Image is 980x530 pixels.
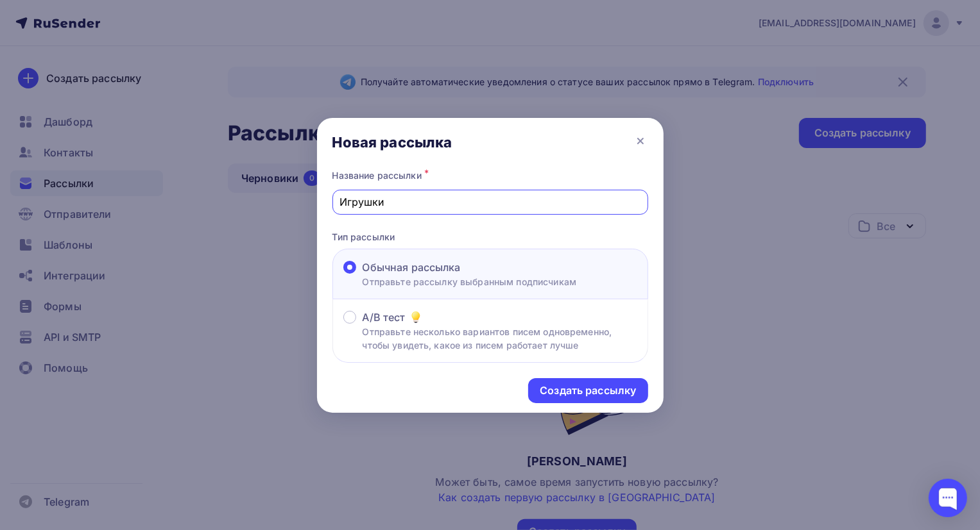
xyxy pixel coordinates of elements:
[363,310,406,325] span: A/B тест
[363,325,637,352] p: Отправьте несколько вариантов писем одновременно, чтобы увидеть, какое из писем работает лучше
[332,133,452,151] div: Новая рассылка
[363,275,577,288] p: Отправьте рассылку выбранным подписчикам
[540,383,636,398] div: Создать рассылку
[332,230,648,244] p: Тип рассылки
[332,167,648,185] div: Название рассылки
[340,194,640,210] input: Придумайте название рассылки
[363,260,461,275] span: Обычная рассылка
